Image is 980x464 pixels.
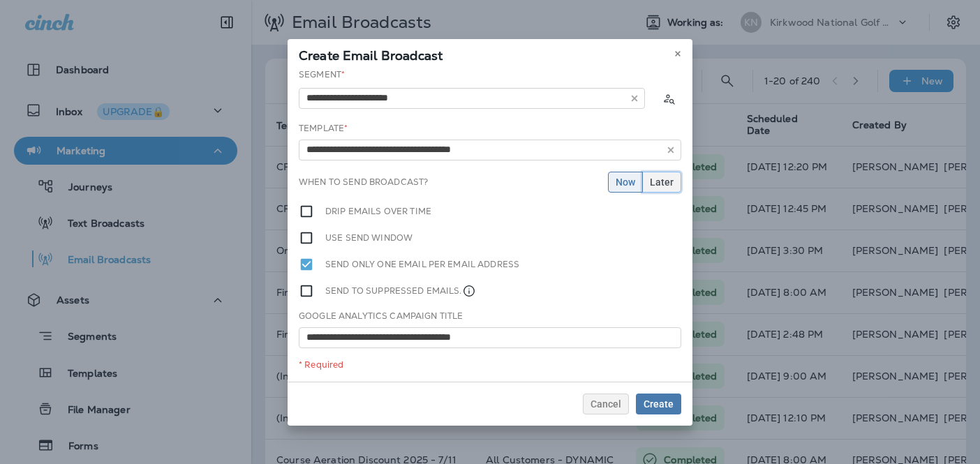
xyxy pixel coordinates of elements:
div: * Required [299,359,681,371]
button: Now [608,172,643,193]
button: Cancel [583,394,629,414]
button: Later [642,172,681,193]
span: Now [616,177,635,187]
div: Create Email Broadcast [288,39,692,68]
button: Create [636,394,681,414]
label: Segment [299,69,345,80]
label: Send only one email per email address [325,257,519,272]
span: Cancel [591,399,621,409]
label: Google Analytics Campaign Title [299,310,463,322]
label: Use send window [325,230,413,246]
span: Create [644,399,674,409]
button: Calculate the estimated number of emails to be sent based on selected segment. (This could take a... [656,86,681,111]
label: Send to suppressed emails. [325,283,476,299]
span: Later [650,177,674,187]
label: Template [299,123,348,134]
label: Drip emails over time [325,204,431,219]
label: When to send broadcast? [299,177,428,188]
